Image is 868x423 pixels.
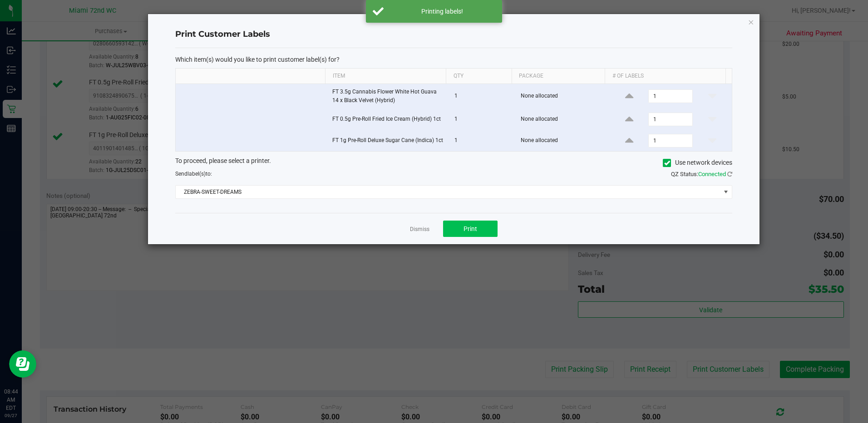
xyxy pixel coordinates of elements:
[449,130,515,151] td: 1
[515,130,610,151] td: None allocated
[187,171,206,177] span: label(s)
[512,69,605,84] th: Package
[515,109,610,130] td: None allocated
[327,84,449,109] td: FT 3.5g Cannabis Flower White Hot Guava 14 x Black Velvet (Hybrid)
[698,171,726,177] span: Connected
[327,130,449,151] td: FT 1g Pre-Roll Deluxe Sugar Cane (Indica) 1ct
[515,84,610,109] td: None allocated
[168,156,739,170] div: To proceed, please select a printer.
[176,186,720,198] span: ZEBRA-SWEET-DREAMS
[671,171,732,177] span: QZ Status:
[325,69,446,84] th: Item
[410,226,429,233] a: Dismiss
[327,109,449,130] td: FT 0.5g Pre-Roll Fried Ice Cream (Hybrid) 1ct
[449,109,515,130] td: 1
[389,7,495,16] div: Printing labels!
[446,69,512,84] th: Qty
[605,69,725,84] th: # of labels
[443,221,498,237] button: Print
[464,225,477,232] span: Print
[175,55,732,64] p: Which item(s) would you like to print customer label(s) for?
[663,158,732,167] label: Use network devices
[175,171,212,177] span: Send to:
[9,350,36,378] iframe: Resource center
[175,29,732,40] h4: Print Customer Labels
[449,84,515,109] td: 1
